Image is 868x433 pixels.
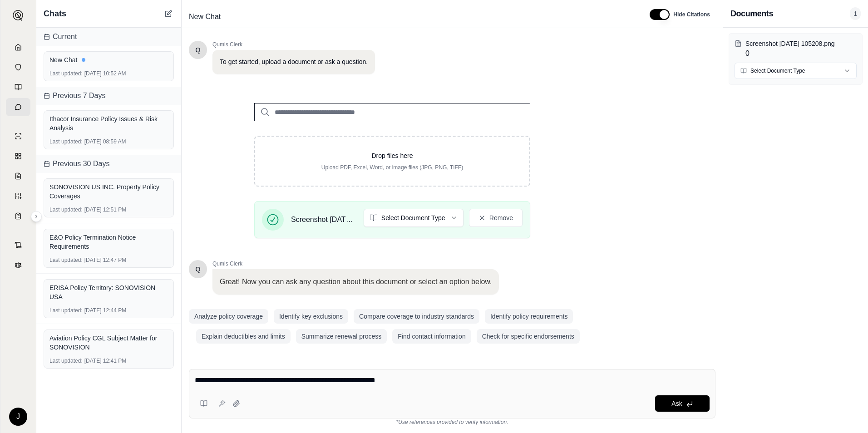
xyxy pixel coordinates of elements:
[49,256,168,264] div: [DATE] 12:47 PM
[185,10,224,24] span: New Chat
[31,211,42,222] button: Expand sidebar
[196,265,201,274] span: Hello
[6,58,30,76] a: Documents Vault
[392,329,471,344] button: Find contact information
[49,114,168,133] div: Ithacor Insurance Policy Issues & Risk Analysis
[485,309,573,324] button: Identify policy requirements
[220,276,492,287] p: Great! Now you can ask any question about this document or select an option below.
[49,138,83,145] span: Last updated:
[745,39,857,59] div: 0
[655,395,710,412] button: Ask
[196,45,201,54] span: Hello
[745,39,857,48] p: Screenshot 2025-09-24 105208.png
[49,357,83,364] span: Last updated:
[49,307,83,314] span: Last updated:
[49,283,168,301] div: ERISA Policy Territory: SONOVISION USA
[212,260,499,267] span: Qumis Clerk
[49,307,168,314] div: [DATE] 12:44 PM
[291,214,356,225] span: Screenshot [DATE] 105208.png
[6,127,30,145] a: Single Policy
[36,155,181,173] div: Previous 30 Days
[49,334,168,352] div: Aviation Policy CGL Subject Matter for SONOVISION
[6,78,30,96] a: Prompt Library
[13,10,24,21] img: Expand sidebar
[6,236,30,254] a: Contract Analysis
[189,309,268,324] button: Analyze policy coverage
[270,164,515,171] p: Upload PDF, Excel, Word, or image files (JPG, PNG, TIFF)
[36,87,181,105] div: Previous 7 Days
[6,207,30,225] a: Coverage Table
[36,28,181,46] div: Current
[49,70,83,77] span: Last updated:
[730,7,773,20] h3: Documents
[49,206,83,213] span: Last updated:
[49,138,168,145] div: [DATE] 08:59 AM
[296,329,387,344] button: Summarize renewal process
[185,10,639,24] div: Edit Title
[6,187,30,205] a: Custom Report
[270,151,515,160] p: Drop files here
[49,182,168,201] div: SONOVISION US INC. Property Policy Coverages
[6,256,30,274] a: Legal Search Engine
[469,209,523,227] button: Remove
[671,400,682,407] span: Ask
[163,8,174,19] button: New Chat
[44,7,66,20] span: Chats
[6,167,30,185] a: Claim Coverage
[49,256,83,264] span: Last updated:
[9,408,27,426] div: J
[49,55,168,64] div: New Chat
[49,233,168,251] div: E&O Policy Termination Notice Requirements
[673,11,710,18] span: Hide Citations
[196,329,291,344] button: Explain deductibles and limits
[189,418,715,426] div: *Use references provided to verify information.
[9,6,27,25] button: Expand sidebar
[220,57,368,67] p: To get started, upload a document or ask a question.
[6,147,30,165] a: Policy Comparisons
[850,7,861,20] span: 1
[6,98,30,116] a: Chat
[477,329,580,344] button: Check for specific endorsements
[49,357,168,364] div: [DATE] 12:41 PM
[49,70,168,77] div: [DATE] 10:52 AM
[212,41,375,48] span: Qumis Clerk
[6,38,30,56] a: Home
[274,309,348,324] button: Identify key exclusions
[49,206,168,213] div: [DATE] 12:51 PM
[735,39,857,59] button: Screenshot [DATE] 105208.png0
[354,309,479,324] button: Compare coverage to industry standards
